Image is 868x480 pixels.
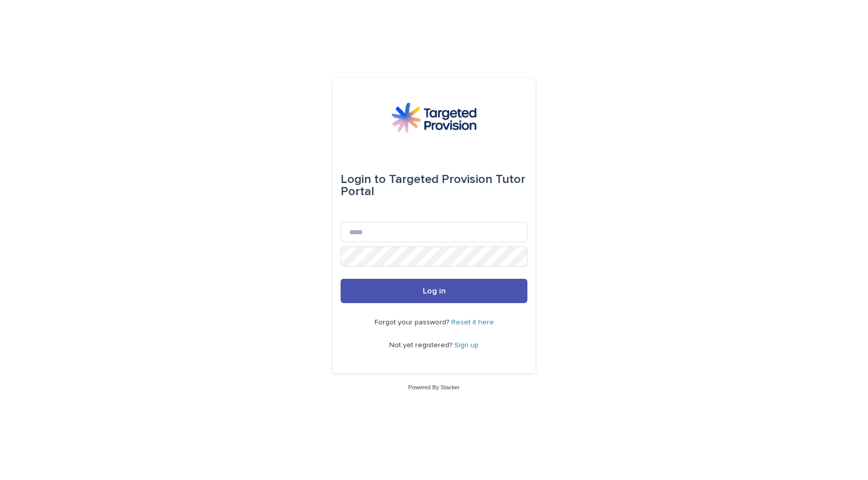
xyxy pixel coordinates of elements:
[341,173,386,186] span: Login to
[391,102,477,133] img: M5nRWzHhSzIhMunXDL62
[389,342,454,349] span: Not yet registered?
[341,279,527,303] button: Log in
[454,342,479,349] a: Sign up
[375,319,451,326] span: Forgot your password?
[423,287,446,295] span: Log in
[341,165,527,206] div: Targeted Provision Tutor Portal
[451,319,494,326] a: Reset it here
[408,384,459,390] a: Powered By Stacker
